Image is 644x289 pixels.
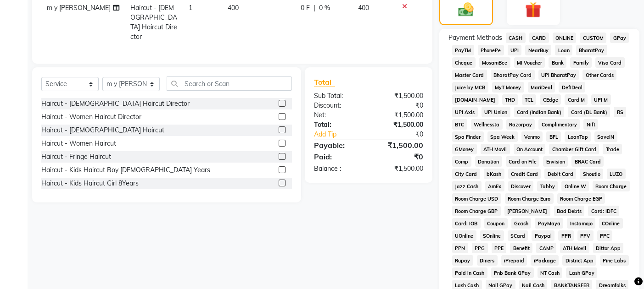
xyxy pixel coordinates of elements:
[41,99,190,109] div: Haircut - [DEMOGRAPHIC_DATA] Haircut Director
[522,94,537,105] span: TCL
[487,131,518,142] span: Spa Week
[506,156,540,167] span: Card on File
[307,91,369,101] div: Sub Total:
[491,70,535,80] span: BharatPay Card
[543,156,568,167] span: Envision
[369,164,430,174] div: ₹1,500.00
[452,181,482,191] span: Jazz Cash
[532,230,554,241] span: Paypal
[510,243,532,253] span: Benefit
[452,206,501,216] span: Room Charge GBP
[504,206,550,216] span: [PERSON_NAME]
[484,218,508,229] span: Coupon
[508,45,522,55] span: UPI
[452,144,477,154] span: GMoney
[307,140,369,151] div: Payable:
[485,181,504,191] span: AmEx
[557,193,605,204] span: Room Charge EGP
[582,70,616,80] span: Other Cards
[583,119,598,130] span: Nift
[452,82,488,93] span: Juice by MCB
[538,70,579,80] span: UPI BharatPay
[528,82,555,93] span: MariDeal
[501,255,527,266] span: iPrepaid
[307,164,369,174] div: Balance :
[549,144,599,154] span: Chamber Gift Card
[525,45,551,55] span: NearBuy
[603,144,622,154] span: Trade
[531,255,559,266] span: iPackage
[477,255,498,266] span: Diners
[452,94,498,105] span: [DOMAIN_NAME]
[307,120,369,130] div: Total:
[452,193,501,204] span: Room Charge USD
[492,82,524,93] span: MyT Money
[448,33,502,43] span: Payment Methods
[508,169,541,179] span: Credit Card
[369,101,430,110] div: ₹0
[514,144,546,154] span: On Account
[560,243,589,253] span: ATH Movil
[452,267,487,278] span: Paid in Cash
[369,91,430,101] div: ₹1,500.00
[558,230,574,241] span: PPR
[452,107,478,117] span: UPI Axis
[379,130,430,139] div: ₹0
[41,152,111,162] div: Haircut - Fringe Haircut
[480,230,504,241] span: SOnline
[452,156,471,167] span: Comp
[571,156,604,167] span: BRAC Card
[538,267,563,278] span: NT Cash
[189,4,192,12] span: 1
[562,255,596,266] span: District App
[452,243,468,253] span: PPN
[553,33,577,43] span: ONLINE
[595,57,625,68] span: Visa Card
[570,57,592,68] span: Family
[540,94,561,105] span: CEdge
[452,119,467,130] span: BTC
[41,165,210,175] div: Haircut - Kids Haircut Boy [DEMOGRAPHIC_DATA] Years
[307,130,379,139] a: Add Tip
[502,94,518,105] span: THD
[593,181,630,191] span: Room Charge
[492,243,507,253] span: PPE
[521,131,543,142] span: Venmo
[452,255,473,266] span: Rupay
[567,218,595,229] span: Instamojo
[484,169,504,179] span: bKash
[508,181,534,191] span: Discover
[481,144,510,154] span: ATH Movil
[482,107,510,117] span: UPI Union
[597,230,613,241] span: PPC
[41,139,116,148] div: Haircut - Women Haircut
[452,131,484,142] span: Spa Finder
[454,1,478,19] img: _cash.svg
[610,33,629,43] span: GPay
[319,3,330,13] span: 0 %
[546,131,561,142] span: BFL
[452,230,476,241] span: UOnline
[369,140,430,151] div: ₹1,500.00
[511,218,532,229] span: Gcash
[505,193,554,204] span: Room Charge Euro
[471,119,503,130] span: Wellnessta
[537,181,558,191] span: Tabby
[358,4,369,12] span: 400
[314,77,335,87] span: Total
[599,218,623,229] span: COnline
[41,179,139,188] div: Haircut - Kids Haircut Girl 8Years
[506,33,526,43] span: CASH
[452,45,474,55] span: PayTM
[536,243,556,253] span: CAMP
[452,218,481,229] span: Card: IOB
[228,4,239,12] span: 400
[307,101,369,110] div: Discount:
[369,151,430,162] div: ₹0
[47,4,111,12] span: m y [PERSON_NAME]
[600,255,629,266] span: Pine Labs
[475,156,502,167] span: Donation
[566,267,597,278] span: Lash GPay
[452,57,476,68] span: Cheque
[479,57,510,68] span: MosamBee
